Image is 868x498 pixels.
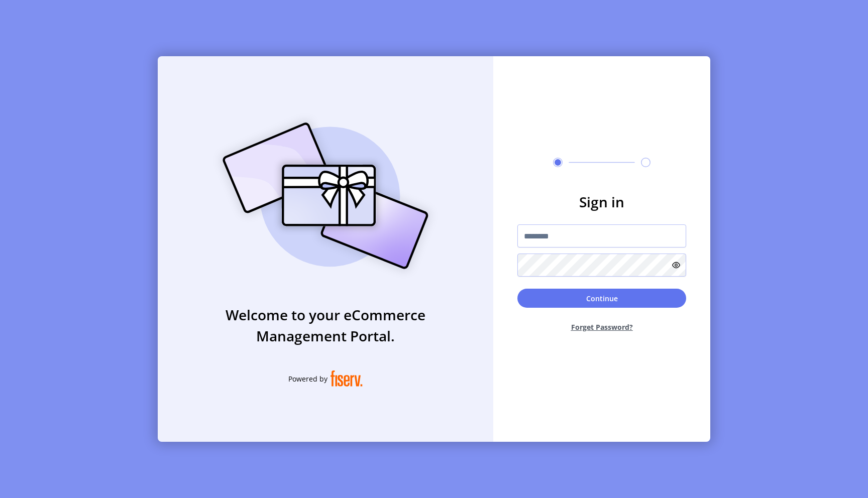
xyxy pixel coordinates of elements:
h3: Sign in [517,191,686,212]
button: Continue [517,289,686,308]
img: card_Illustration.svg [207,111,444,280]
button: Forget Password? [517,314,686,340]
h3: Welcome to your eCommerce Management Portal. [158,304,493,346]
span: Powered by [288,374,328,384]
